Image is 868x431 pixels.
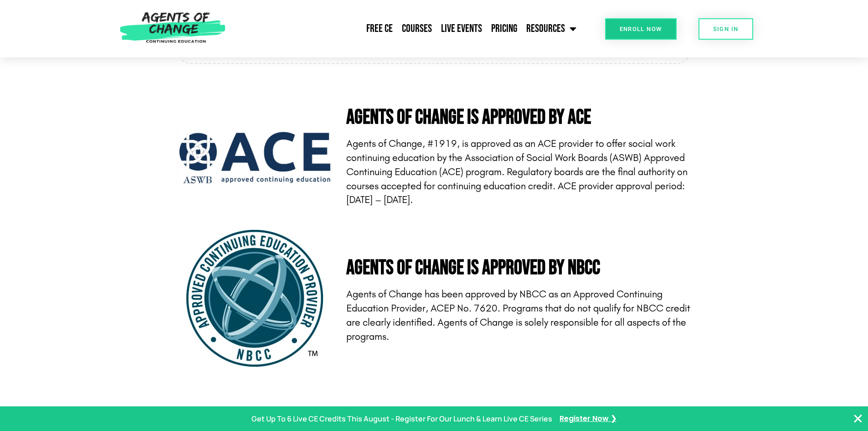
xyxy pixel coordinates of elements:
h4: Agents of Change is Approved by ACE [346,107,694,128]
button: Close Banner [853,413,863,424]
a: SIGN IN [699,18,753,40]
span: SIGN IN [713,26,739,32]
a: Live Events [437,17,487,40]
p: Agents of Change has been approved by NBCC as an Approved Continuing Education Provider, ACEP No.... [346,287,694,343]
p: Agents of Change, #1919, is approved as an ACE provider to offer social work continuing education... [346,137,694,207]
a: Pricing [487,17,522,40]
iframe: Customer reviews powered by Trustpilot [179,396,689,407]
h4: Agents of Change is Approved by NBCC [346,258,694,278]
nav: Menu [230,17,581,40]
a: Courses [397,17,437,40]
p: Get Up To 6 Live CE Credits This August - Register For Our Lunch & Learn Live CE Series [252,412,552,426]
a: Register Now ❯ [560,412,616,426]
a: Free CE [362,17,397,40]
a: Enroll Now [605,18,677,40]
a: Resources [522,17,581,40]
span: Enroll Now [620,26,662,32]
